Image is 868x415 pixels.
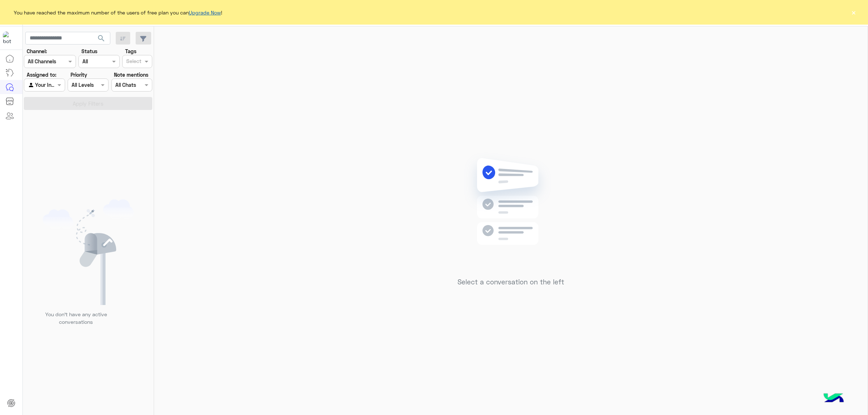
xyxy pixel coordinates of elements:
a: Upgrade Now [189,9,221,16]
button: search [93,32,110,47]
label: Priority [71,71,87,79]
label: Tags [125,47,136,55]
img: 1403182699927242 [3,31,16,45]
span: search [97,34,106,43]
label: Assigned to: [27,71,56,79]
p: You don’t have any active conversations [39,310,112,326]
h5: Select a conversation on the left [458,278,564,286]
img: no messages [459,152,563,272]
label: Channel: [27,47,47,55]
img: hulul-logo.png [821,386,846,411]
img: empty users [43,199,134,305]
button: Apply Filters [24,97,152,110]
div: Select [125,57,141,67]
label: Note mentions [114,71,148,79]
label: Status [81,47,97,55]
button: × [850,9,857,16]
span: You have reached the maximum number of the users of free plan you can ! [14,9,222,16]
